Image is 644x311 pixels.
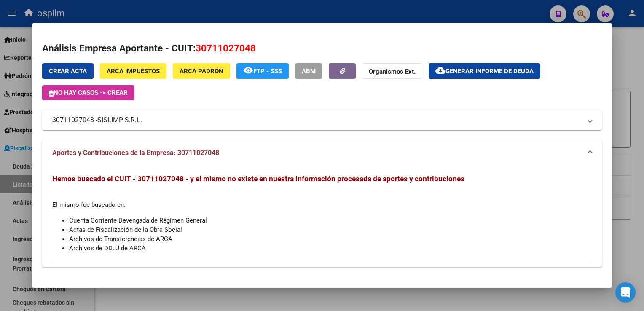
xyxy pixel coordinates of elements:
[302,67,316,75] span: ABM
[362,63,422,79] button: Organismos Ext.
[52,174,464,183] span: Hemos buscado el CUIT - 30711027048 - y el mismo no existe en nuestra información procesada de ap...
[236,63,289,79] button: FTP - SSS
[69,225,591,234] li: Actas de Fiscalización de la Obra Social
[173,63,230,79] button: ARCA Padrón
[100,63,166,79] button: ARCA Impuestos
[52,149,219,157] span: Aportes y Contribuciones de la Empresa: 30711027048
[97,115,142,125] span: SISLIMP S.R.L.
[42,85,134,100] button: No hay casos -> Crear
[243,65,253,75] mat-icon: remove_red_eye
[435,65,445,75] mat-icon: cloud_download
[253,67,282,75] span: FTP - SSS
[107,67,160,75] span: ARCA Impuestos
[69,244,591,253] li: Archivos de DDJJ de ARCA
[49,89,128,97] span: No hay casos -> Crear
[369,68,416,75] strong: Organismos Ext.
[49,67,87,75] span: Crear Acta
[52,174,591,253] div: El mismo fue buscado en:
[295,63,322,79] button: ABM
[196,43,256,54] span: 30711027048
[42,41,601,56] h2: Análisis Empresa Aportante - CUIT:
[69,216,591,225] li: Cuenta Corriente Devengada de Régimen General
[42,139,601,166] mat-expansion-panel-header: Aportes y Contribuciones de la Empresa: 30711027048
[42,166,601,266] div: Aportes y Contribuciones de la Empresa: 30711027048
[42,63,94,79] button: Crear Acta
[429,63,540,79] button: Generar informe de deuda
[52,115,581,125] mat-panel-title: 30711027048 -
[445,67,534,75] span: Generar informe de deuda
[180,67,223,75] span: ARCA Padrón
[615,282,636,303] div: Open Intercom Messenger
[42,110,601,130] mat-expansion-panel-header: 30711027048 -SISLIMP S.R.L.
[69,234,591,244] li: Archivos de Transferencias de ARCA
